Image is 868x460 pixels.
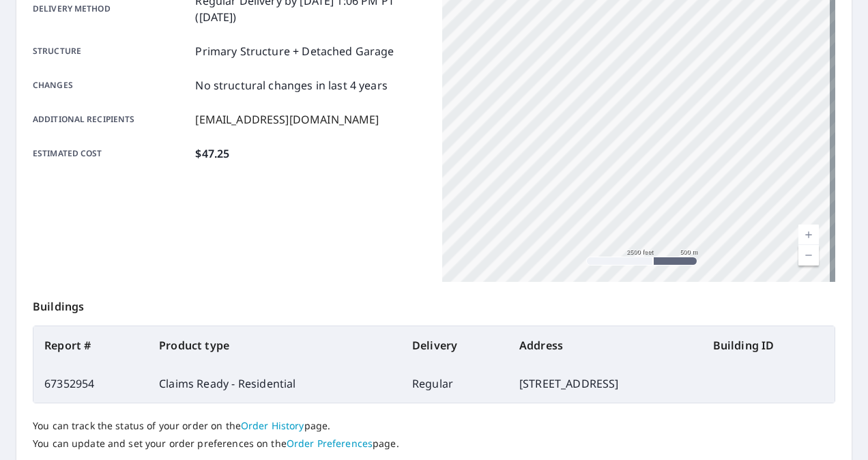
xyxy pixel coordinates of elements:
[241,419,304,432] a: Order History
[195,77,388,94] p: No structural changes in last 4 years
[33,364,148,403] td: 67352954
[33,77,190,94] p: Changes
[702,326,835,364] th: Building ID
[798,245,819,265] a: Current Level 14, Zoom Out
[401,326,508,364] th: Delivery
[401,364,508,403] td: Regular
[508,326,702,364] th: Address
[33,282,835,326] p: Buildings
[33,420,835,432] p: You can track the status of your order on the page.
[195,43,394,59] p: Primary Structure + Detached Garage
[33,326,148,364] th: Report #
[195,145,229,162] p: $47.25
[195,111,379,128] p: [EMAIL_ADDRESS][DOMAIN_NAME]
[287,437,373,450] a: Order Preferences
[148,326,401,364] th: Product type
[33,43,190,59] p: Structure
[33,111,190,128] p: Additional recipients
[508,364,702,403] td: [STREET_ADDRESS]
[148,364,401,403] td: Claims Ready - Residential
[33,145,190,162] p: Estimated cost
[33,437,835,450] p: You can update and set your order preferences on the page.
[798,225,819,245] a: Current Level 14, Zoom In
